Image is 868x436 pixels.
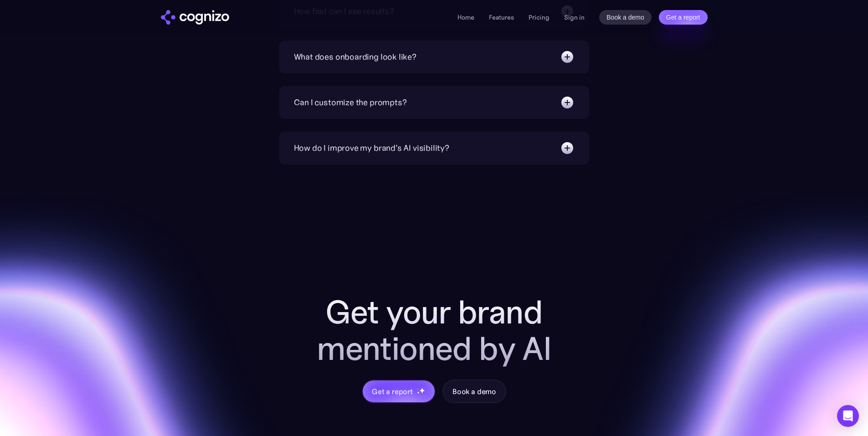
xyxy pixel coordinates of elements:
[417,388,418,390] img: star
[294,51,416,63] div: What does onboarding look like?
[659,10,708,25] a: Get a report
[419,387,425,393] img: star
[294,96,407,109] div: Can I customize the prompts?
[599,10,652,25] a: Book a demo
[294,142,449,154] div: How do I improve my brand's AI visibility?
[489,13,514,21] a: Features
[161,10,229,25] img: cognizo logo
[837,405,859,427] div: Open Intercom Messenger
[372,386,413,397] div: Get a report
[417,391,420,395] img: star
[161,10,229,25] a: home
[288,294,580,367] h2: Get your brand mentioned by AI
[362,380,436,403] a: Get a reportstarstarstar
[564,12,585,23] a: Sign in
[457,13,474,21] a: Home
[529,13,550,21] a: Pricing
[452,386,496,397] div: Book a demo
[442,380,506,403] a: Book a demo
